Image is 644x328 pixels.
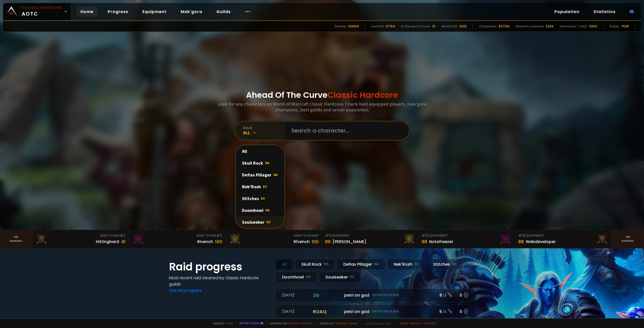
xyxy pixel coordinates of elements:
[386,24,395,29] div: 67154
[325,238,331,245] div: 89
[612,230,644,248] a: Seeranking
[479,24,497,29] div: Characters
[516,24,544,29] div: Recently scanned
[419,230,515,248] a: #2Equipment88Notafreezer
[3,3,70,20] a: Classic HardcoreAOTC
[169,275,270,287] h4: Most recent raid cleaned by Classic Hardcore guilds
[361,321,391,325] span: v. d752d5 - production
[350,274,354,279] small: EU
[76,7,98,17] a: Home
[374,262,379,267] small: NA
[276,289,475,302] a: [DATE]zgpetri on godDefias Pillager8 /90
[387,259,425,270] div: Nek'Rosh
[169,259,270,275] h1: Raid progress
[266,220,270,224] span: EU
[243,130,285,135] div: All
[216,101,428,113] h3: Look for any characters on World of Warcraft Classic Hardcore. Check best equipped players, mak'g...
[276,305,475,318] a: [DATE]roaqpetri on godDefias Pillager5 /60
[499,24,510,29] div: 847190
[518,238,524,245] div: 88
[306,274,311,279] small: NA
[289,321,313,325] a: Buy me a coffee
[22,6,62,18] span: AOTC
[337,259,385,270] div: Defias Pillager
[371,24,384,29] div: Level 60
[236,193,284,204] div: Stitches
[265,208,270,212] span: NA
[427,259,463,270] div: Stitches
[169,288,202,293] a: See all progress
[319,272,360,283] div: Soulseeker
[104,7,132,17] a: Progress
[316,321,358,325] span: Checkout
[216,233,222,238] span: # 2
[518,233,609,238] div: Equipment
[609,24,619,29] div: Guilds
[120,233,126,238] span: # 3
[422,233,512,238] div: Equipment
[422,233,427,238] span: # 2
[325,233,330,238] span: # 1
[177,7,206,17] a: Mak'gora
[276,272,317,283] div: Doomhowl
[236,181,284,193] div: Nek'Rosh
[429,239,453,245] div: Notafreezer
[215,238,222,245] div: 100
[236,145,284,157] div: All
[276,259,293,270] div: All
[328,89,398,101] span: Classic Hardcore
[96,239,119,245] div: Hittinghard
[621,24,629,29] div: 7538
[441,24,457,29] div: Almost 60
[414,262,419,267] small: EU
[236,169,284,181] div: Defias Pillager
[32,230,129,248] a: Mak'Gora#3Hittinghard41
[452,262,456,267] small: EU
[35,233,126,238] div: Mak'Gora
[138,7,171,17] a: Equipment
[225,321,233,325] a: a fan
[459,24,467,29] div: 2083
[333,239,366,245] div: [PERSON_NAME]
[322,230,419,248] a: #1Equipment89[PERSON_NAME]
[336,321,358,325] a: [DOMAIN_NAME]
[399,321,409,325] a: Terms
[236,216,284,228] div: Soulseeker
[314,233,319,238] span: # 1
[324,262,329,267] small: NA
[348,24,359,29] div: 206619
[589,7,620,17] a: Statistics
[210,321,233,325] span: Made by
[263,184,267,189] span: EU
[225,230,322,248] a: Mak'Gora#1Rîvench100
[411,321,421,325] a: Privacy
[295,259,335,270] div: Skull Rock
[236,204,284,216] div: Doomhowl
[546,24,553,29] div: 3439
[312,238,319,245] div: 100
[240,321,259,325] a: Report a bug
[129,230,225,248] a: Mak'Gora#2Rivench100
[325,233,415,238] div: Equipment
[246,89,398,101] h1: Ahead Of The Curve
[515,230,612,248] a: #3Equipment88Webdeveloper
[518,233,524,238] span: # 3
[243,126,285,130] div: realm
[288,122,403,140] input: Search a character...
[266,321,313,325] span: Support me,
[422,238,427,245] div: 88
[132,233,222,238] div: Mak'Gora
[432,24,435,29] div: 10
[212,7,235,17] a: Guilds
[526,239,556,245] div: Webdeveloper
[401,24,430,29] div: In the last 12 hours
[423,321,437,325] a: Consent
[22,6,62,10] small: Classic Hardcore
[294,239,310,245] div: Rîvench
[261,196,265,201] span: EU
[228,233,319,238] div: Mak'Gora
[550,7,583,17] a: Population
[236,157,284,169] div: Skull Rock
[559,24,587,29] div: Active last 7 days
[265,161,269,165] span: NA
